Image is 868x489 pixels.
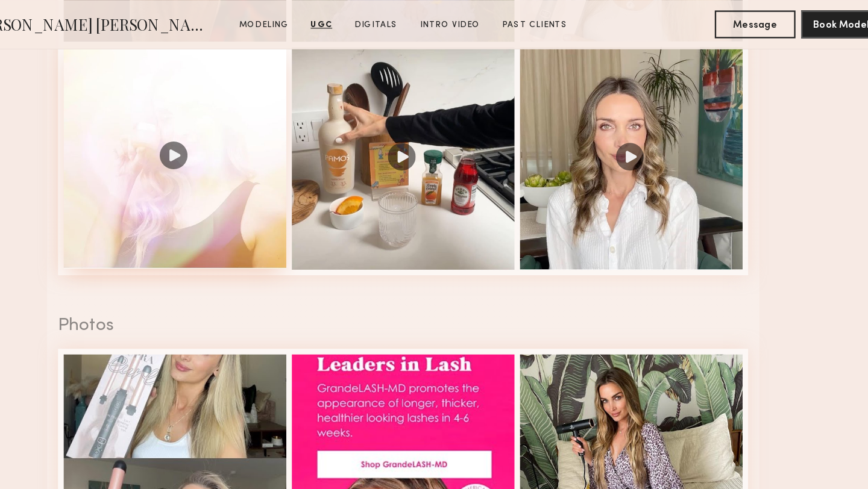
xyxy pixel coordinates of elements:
[779,16,849,26] a: Book Model
[135,275,733,290] div: Photos
[58,12,267,33] span: [PERSON_NAME] [PERSON_NAME]
[444,16,505,27] a: Intro Video
[387,16,434,27] a: Digitals
[779,9,849,33] button: Book Model
[704,9,774,33] button: Message
[515,16,581,27] a: Past Clients
[349,16,377,27] a: UGC
[287,16,339,27] a: Modeling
